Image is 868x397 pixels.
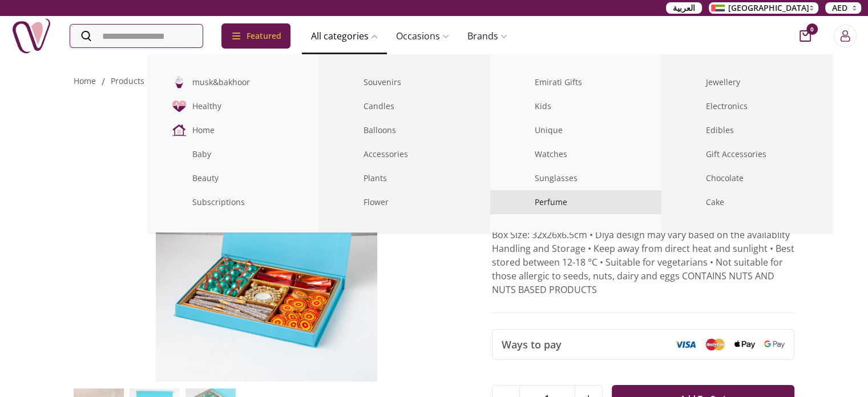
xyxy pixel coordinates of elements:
[171,170,188,187] img: Beauty
[302,25,387,47] a: All categories
[800,30,811,42] button: cart-button
[74,105,460,382] img: Edible Fire Crackers and Diya Collection by NJD
[492,173,795,296] p: Your Gift Contains: • 1 designer Diya • 6 Mini chocolate cones • 20 Sparkler theme chocolate stic...
[11,16,51,56] img: Nigwa-uae-gifts
[825,2,861,14] button: AED
[171,146,188,163] img: Baby
[319,190,490,214] a: FlowerFlower
[490,166,661,190] a: SunglassesSunglasses
[806,23,818,35] span: 0
[342,122,359,139] img: Balloons
[387,25,458,47] a: Occasions
[490,142,661,166] a: WatchesWatches
[342,170,359,187] img: Plants
[661,118,833,142] a: EdiblesEdibles
[319,70,490,94] a: SouvenirsSouvenirs
[661,94,833,118] a: ElectronicsElectronics
[513,98,530,115] img: Kids
[74,75,96,86] a: Home
[342,98,359,115] img: Candles
[319,94,490,118] a: CandlesCandles
[832,2,847,14] span: AED
[661,166,833,190] a: ChocolateChocolate
[342,194,359,211] img: Flower
[684,122,701,139] img: Edibles
[148,142,319,166] a: BabyBaby
[684,146,701,163] img: Gift Accessories
[684,74,701,91] img: Jewellery
[342,146,359,163] img: Accessories
[513,146,530,163] img: Watches
[148,94,319,118] a: HealthyHealthy
[319,142,490,166] a: AccessoriesAccessories
[513,74,530,91] img: Emirati Gifts
[513,122,530,139] img: Unique
[148,190,319,214] a: SubscriptionsSubscriptions
[490,190,661,214] a: PerfumePerfume
[171,122,188,139] img: Home
[171,194,188,211] img: Subscriptions
[502,336,562,352] span: Ways to pay
[661,142,833,166] a: Gift AccessoriesGift Accessories
[171,98,188,115] img: Healthy
[705,338,725,350] img: Mastercard
[490,94,661,118] a: KidsKids
[221,23,290,49] div: Featured
[70,25,203,47] input: Search
[709,2,818,14] button: [GEOGRAPHIC_DATA]
[684,170,701,187] img: Chocolate
[513,170,530,187] img: Sunglasses
[319,166,490,190] a: PlantsPlants
[111,75,144,86] a: products
[675,340,696,348] img: Visa
[171,74,188,91] img: musk&bakhoor
[490,118,661,142] a: UniqueUnique
[148,118,319,142] a: HomeHome
[684,194,701,211] img: Cake
[711,5,725,11] img: Arabic_dztd3n.png
[342,74,359,91] img: Souvenirs
[834,25,857,47] button: Login
[148,70,319,94] a: musk&bakhoormusk&bakhoor
[764,340,785,348] img: Google Pay
[728,2,809,14] span: [GEOGRAPHIC_DATA]
[661,190,833,214] a: CakeCake
[673,2,695,14] span: العربية
[661,70,833,94] a: JewelleryJewellery
[148,166,319,190] a: BeautyBeauty
[684,98,701,115] img: Electronics
[458,25,516,47] a: Brands
[490,70,661,94] a: Emirati GiftsEmirati Gifts
[734,340,755,349] img: Apple Pay
[512,193,531,212] img: Perfume
[319,118,490,142] a: BalloonsBalloons
[102,75,105,89] li: /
